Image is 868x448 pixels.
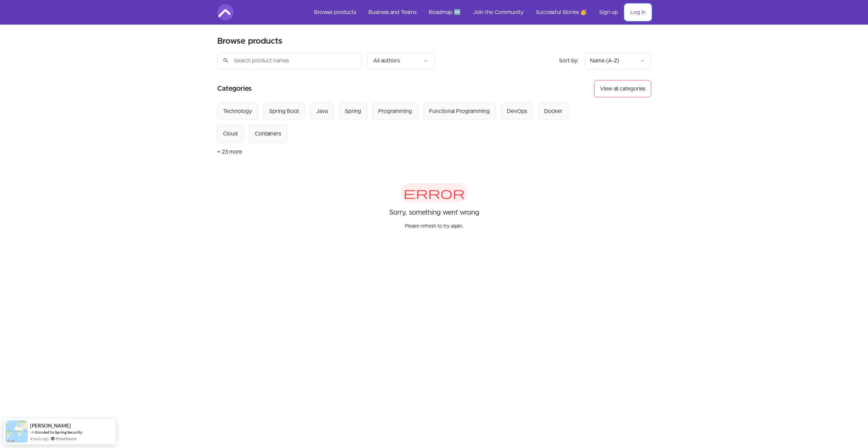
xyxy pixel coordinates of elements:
a: Successful Stories 🥳 [530,4,592,20]
p: Sorry, something went wrong [389,208,479,217]
nav: Main [309,4,651,20]
div: Spring [345,107,361,115]
img: provesource social proof notification image [5,420,28,443]
button: + 23 more [217,142,242,161]
button: View all categories [594,80,651,97]
button: Filter by author [367,52,434,69]
span: Sort by: [559,58,579,63]
h2: Browse products [217,36,282,47]
div: Functional Programming [429,107,490,115]
div: DevOps [507,107,527,115]
a: Roadmap 🆕 [423,4,466,20]
button: Product sort options [584,52,651,69]
a: Browse products [309,4,362,20]
span: 4 hours ago [30,436,49,442]
p: Please refresh to try again. [405,217,463,230]
h2: Categories [217,80,252,97]
span: error [401,183,468,202]
div: Cloud [223,130,238,138]
img: Amigoscode logo [217,4,234,20]
a: Business and Teams [363,4,422,20]
a: Enroled to Spring Security [35,429,82,435]
div: Spring Boot [269,107,299,115]
a: Log in [625,4,651,20]
input: Search product names [217,52,362,69]
a: ProveSource [56,436,77,442]
span: search [223,56,229,65]
span: [PERSON_NAME] [30,423,71,429]
a: Sign up [594,4,623,20]
a: Join the Community [468,4,529,20]
div: Technology [223,107,252,115]
div: Docker [544,107,562,115]
div: Java [316,107,328,115]
span: -> [30,429,34,435]
div: Programming [378,107,412,115]
div: Containers [255,130,281,138]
